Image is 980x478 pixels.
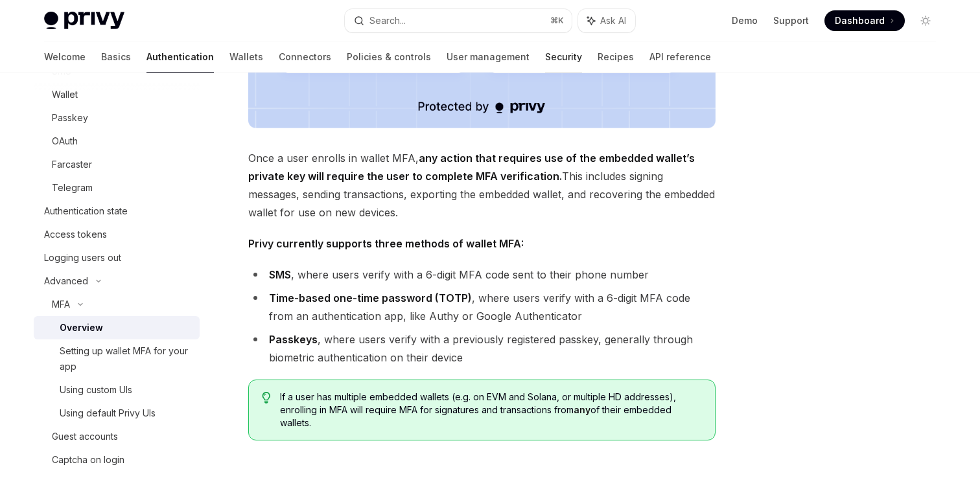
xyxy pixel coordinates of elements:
[34,378,200,402] a: Using custom UIs
[60,320,103,336] div: Overview
[447,41,530,73] a: User management
[101,41,131,73] a: Basics
[578,9,635,32] button: Ask AI
[52,157,92,172] div: Farcaster
[34,106,200,130] a: Passkey
[369,13,406,28] div: Search...
[44,273,88,289] div: Advanced
[52,297,70,312] div: MFA
[732,14,758,27] a: Demo
[248,289,716,325] li: , where users verify with a 6-digit MFA code from an authentication app, like Authy or Google Aut...
[146,41,214,73] a: Authentication
[34,223,200,246] a: Access tokens
[269,291,472,304] strong: Time-based one-time password (TOTP)
[545,41,582,73] a: Security
[824,10,905,31] a: Dashboard
[347,41,431,73] a: Policies & controls
[269,268,291,281] strong: SMS
[248,237,524,250] strong: Privy currently supports three methods of wallet MFA:
[600,14,626,27] span: Ask AI
[280,391,702,429] span: If a user has multiple embedded wallets (e.g. on EVM and Solana, or multiple HD addresses), enrol...
[34,339,200,378] a: Setting up wallet MFA for your app
[34,316,200,339] a: Overview
[550,16,564,26] span: ⌘ K
[52,87,78,102] div: Wallet
[269,333,318,346] strong: Passkeys
[248,330,716,367] li: , where users verify with a previously registered passkey, generally through biometric authentica...
[52,110,88,126] div: Passkey
[34,176,200,199] a: Telegram
[34,83,200,106] a: Wallet
[279,41,331,73] a: Connectors
[52,133,78,149] div: OAuth
[915,10,936,31] button: Toggle dark mode
[773,14,809,27] a: Support
[52,180,93,196] div: Telegram
[44,203,128,219] div: Authentication state
[649,41,711,73] a: API reference
[34,153,200,176] a: Farcaster
[835,14,885,27] span: Dashboard
[34,246,200,269] a: Logging users out
[248,149,716,222] span: Once a user enrolls in wallet MFA, This includes signing messages, sending transactions, exportin...
[248,266,716,284] li: , where users verify with a 6-digit MFA code sent to their phone number
[262,392,271,404] svg: Tip
[34,425,200,448] a: Guest accounts
[60,343,192,374] div: Setting up wallet MFA for your app
[52,452,124,468] div: Captcha on login
[34,130,200,153] a: OAuth
[248,152,695,183] strong: any action that requires use of the embedded wallet’s private key will require the user to comple...
[44,227,107,242] div: Access tokens
[574,404,590,415] strong: any
[60,405,156,421] div: Using default Privy UIs
[34,402,200,425] a: Using default Privy UIs
[44,250,121,266] div: Logging users out
[44,12,124,30] img: light logo
[598,41,634,73] a: Recipes
[345,9,572,32] button: Search...⌘K
[44,41,86,73] a: Welcome
[34,448,200,472] a: Captcha on login
[229,41,263,73] a: Wallets
[60,382,132,398] div: Using custom UIs
[52,429,118,444] div: Guest accounts
[34,199,200,223] a: Authentication state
